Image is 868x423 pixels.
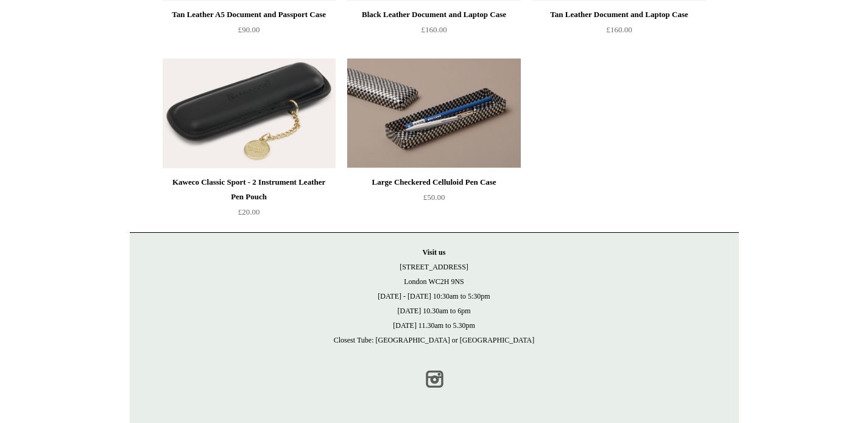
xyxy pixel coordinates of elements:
[350,7,517,22] div: Black Leather Document and Laptop Case
[163,7,336,57] a: Tan Leather A5 Document and Passport Case £90.00
[421,366,448,393] a: Instagram
[347,175,520,225] a: Large Checkered Celluloid Pen Case £50.00
[163,175,336,225] a: Kaweco Classic Sport - 2 Instrument Leather Pen Pouch £20.00
[163,59,336,168] img: Kaweco Classic Sport - 2 Instrument Leather Pen Pouch
[350,175,517,190] div: Large Checkered Celluloid Pen Case
[347,59,520,168] a: Large Checkered Celluloid Pen Case Large Checkered Celluloid Pen Case
[238,207,260,216] span: £20.00
[163,59,336,168] a: Kaweco Classic Sport - 2 Instrument Leather Pen Pouch Kaweco Classic Sport - 2 Instrument Leather...
[423,193,445,202] span: £50.00
[347,7,520,57] a: Black Leather Document and Laptop Case £160.00
[606,25,632,34] span: £160.00
[142,245,727,347] p: [STREET_ADDRESS] London WC2H 9NS [DATE] - [DATE] 10:30am to 5:30pm [DATE] 10.30am to 6pm [DATE] 1...
[238,25,260,34] span: £90.00
[166,175,333,204] div: Kaweco Classic Sport - 2 Instrument Leather Pen Pouch
[535,7,702,22] div: Tan Leather Document and Laptop Case
[423,248,446,257] strong: Visit us
[347,59,520,168] img: Large Checkered Celluloid Pen Case
[166,7,333,22] div: Tan Leather A5 Document and Passport Case
[421,25,446,34] span: £160.00
[532,7,705,57] a: Tan Leather Document and Laptop Case £160.00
